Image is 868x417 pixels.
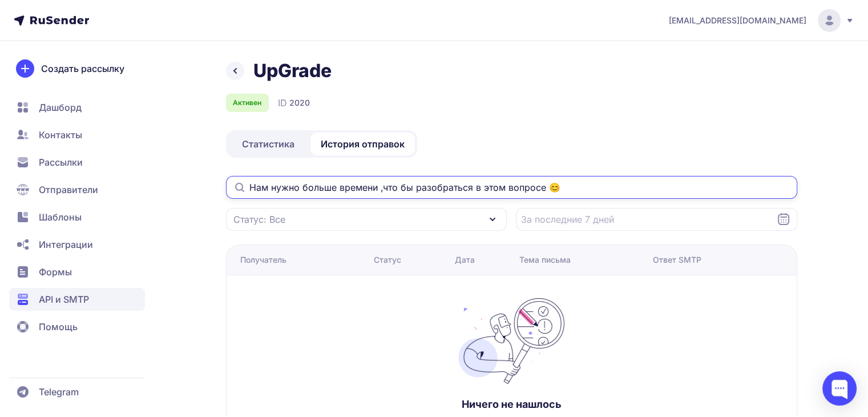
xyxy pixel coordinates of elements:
[39,265,72,279] span: Формы
[321,137,405,151] span: История отправок
[39,101,82,114] span: Дашборд
[39,183,98,197] span: Отправители
[310,133,415,155] a: История отправок
[233,98,261,107] span: Активен
[39,128,82,142] span: Контакты
[39,320,78,334] span: Помощь
[41,62,124,75] span: Создать рассылку
[454,298,568,384] img: no_photo
[39,155,83,169] span: Рассылки
[39,210,82,224] span: Шаблоны
[240,254,286,266] div: Получатель
[233,212,285,226] span: Статус: Все
[9,380,145,403] a: Telegram
[289,97,310,109] span: 2020
[462,398,562,411] h3: Ничего не нашлось
[669,15,806,26] span: [EMAIL_ADDRESS][DOMAIN_NAME]
[228,133,308,155] a: Статистика
[374,254,401,266] div: Статус
[253,59,332,82] h1: UpGrade
[278,96,310,110] div: ID
[516,208,797,231] input: Datepicker input
[39,385,79,399] span: Telegram
[519,254,571,266] div: Тема письма
[39,292,89,306] span: API и SMTP
[39,238,93,251] span: Интеграции
[653,254,701,266] div: Ответ SMTP
[242,137,294,151] span: Статистика
[226,176,797,199] input: Поиск
[455,254,475,266] div: Дата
